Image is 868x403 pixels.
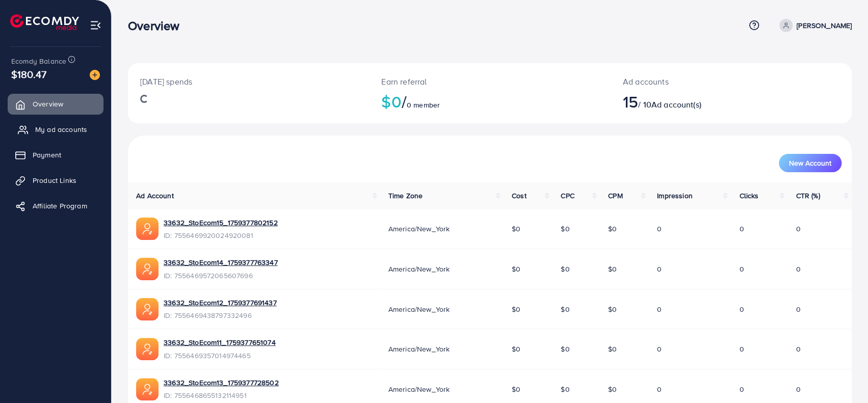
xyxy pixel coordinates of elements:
[796,344,800,354] span: 0
[33,99,63,109] span: Overview
[739,224,744,234] span: 0
[136,338,159,360] img: ic-ads-acc.e4c84228.svg
[164,337,276,347] a: 33632_StoEcom11_1759377651074
[657,304,662,314] span: 0
[388,384,450,394] span: America/New_York
[164,257,278,267] a: 33632_StoEcom14_1759377763347
[164,298,277,308] a: 33632_StoEcom12_1759377691437
[796,264,800,274] span: 0
[608,264,617,274] span: $0
[775,19,852,32] a: [PERSON_NAME]
[561,224,569,234] span: $0
[140,75,357,88] p: [DATE] spends
[789,159,831,167] span: New Account
[90,70,100,80] img: image
[512,224,520,234] span: $0
[797,19,852,32] p: [PERSON_NAME]
[651,99,701,110] span: Ad account(s)
[512,191,527,201] span: Cost
[623,75,779,88] p: Ad accounts
[796,191,820,201] span: CTR (%)
[657,384,662,394] span: 0
[608,191,622,201] span: CPM
[164,351,276,361] span: ID: 7556469357014974465
[8,145,103,165] a: Payment
[8,119,103,140] a: My ad accounts
[561,384,569,394] span: $0
[512,304,520,314] span: $0
[388,224,450,234] span: America/New_York
[561,264,569,274] span: $0
[136,218,159,240] img: ic-ads-acc.e4c84228.svg
[657,264,662,274] span: 0
[164,218,278,228] a: 33632_StoEcom15_1759377802152
[136,191,174,201] span: Ad Account
[11,56,66,66] span: Ecomdy Balance
[164,390,279,400] span: ID: 7556468655132114951
[164,271,278,281] span: ID: 7556469572065607696
[779,154,841,172] button: New Account
[739,344,744,354] span: 0
[164,310,277,320] span: ID: 7556469438797332496
[407,100,440,110] span: 0 member
[739,191,758,201] span: Clicks
[33,150,61,160] span: Payment
[739,304,744,314] span: 0
[164,378,279,388] a: 33632_StoEcom13_1759377728502
[608,384,617,394] span: $0
[623,90,638,113] span: 15
[825,357,860,395] iframe: Chat
[164,230,278,240] span: ID: 7556469920024920081
[381,92,598,111] h2: $0
[10,14,79,30] img: logo
[8,94,103,114] a: Overview
[796,224,800,234] span: 0
[623,92,779,111] h2: / 10
[8,170,103,191] a: Product Links
[11,67,46,82] span: $180.47
[608,344,617,354] span: $0
[128,18,188,33] h3: Overview
[90,19,101,31] img: menu
[33,175,76,185] span: Product Links
[136,298,159,320] img: ic-ads-acc.e4c84228.svg
[512,384,520,394] span: $0
[561,191,574,201] span: CPC
[33,201,87,211] span: Affiliate Program
[388,191,423,201] span: Time Zone
[512,344,520,354] span: $0
[381,75,598,88] p: Earn referral
[608,224,617,234] span: $0
[739,384,744,394] span: 0
[388,344,450,354] span: America/New_York
[739,264,744,274] span: 0
[796,384,800,394] span: 0
[35,124,87,135] span: My ad accounts
[388,304,450,314] span: America/New_York
[657,344,662,354] span: 0
[561,304,569,314] span: $0
[796,304,800,314] span: 0
[657,224,662,234] span: 0
[512,264,520,274] span: $0
[657,191,693,201] span: Impression
[608,304,617,314] span: $0
[388,264,450,274] span: America/New_York
[402,90,407,113] span: /
[8,196,103,216] a: Affiliate Program
[136,378,159,400] img: ic-ads-acc.e4c84228.svg
[136,258,159,280] img: ic-ads-acc.e4c84228.svg
[561,344,569,354] span: $0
